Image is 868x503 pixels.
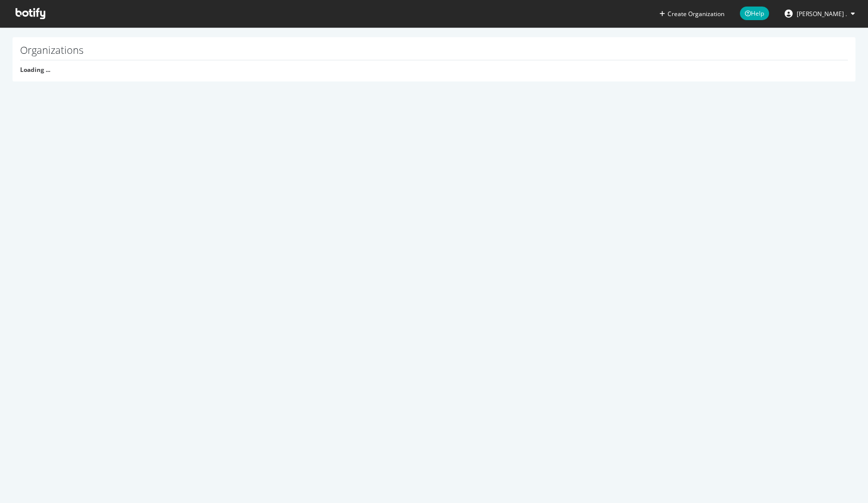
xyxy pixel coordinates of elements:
strong: Loading ... [20,65,50,74]
span: Help [740,7,769,20]
h1: Organizations [20,45,848,60]
span: Balajee . [797,10,847,18]
button: Create Organization [659,9,725,19]
button: [PERSON_NAME] . [777,6,863,22]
